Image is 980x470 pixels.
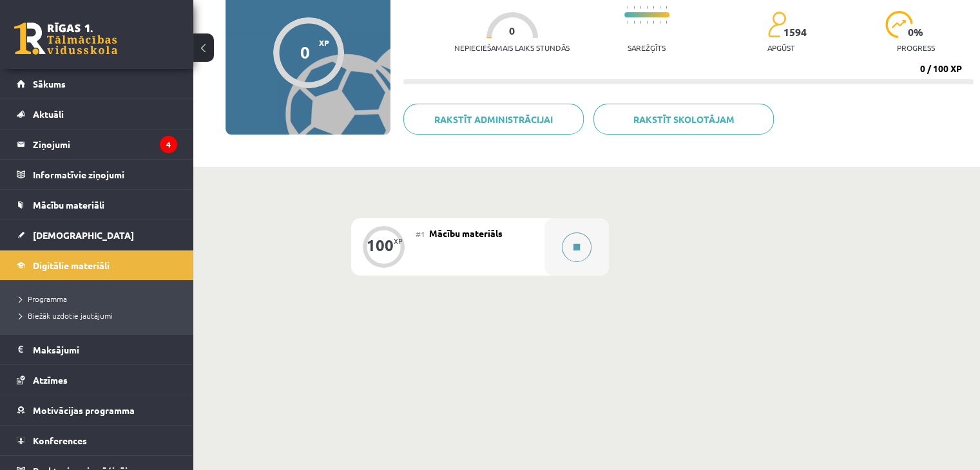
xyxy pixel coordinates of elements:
a: [DEMOGRAPHIC_DATA] [17,220,177,250]
a: Maksājumi [17,335,177,364]
img: icon-short-line-57e1e144782c952c97e751825c79c345078a6d821885a25fce030b3d8c18986b.svg [666,6,667,9]
img: icon-short-line-57e1e144782c952c97e751825c79c345078a6d821885a25fce030b3d8c18986b.svg [666,21,667,24]
span: Atzīmes [33,374,68,386]
i: 4 [160,136,177,153]
img: icon-short-line-57e1e144782c952c97e751825c79c345078a6d821885a25fce030b3d8c18986b.svg [659,6,660,9]
span: 1594 [783,26,807,38]
legend: Ziņojumi [33,129,177,159]
span: #1 [416,229,425,239]
img: icon-short-line-57e1e144782c952c97e751825c79c345078a6d821885a25fce030b3d8c18986b.svg [627,6,628,9]
span: Konferences [33,435,87,446]
span: Motivācijas programma [33,404,135,416]
img: icon-short-line-57e1e144782c952c97e751825c79c345078a6d821885a25fce030b3d8c18986b.svg [633,6,635,9]
img: icon-short-line-57e1e144782c952c97e751825c79c345078a6d821885a25fce030b3d8c18986b.svg [640,21,641,24]
a: Mācību materiāli [17,190,177,220]
p: apgūst [767,43,795,52]
span: Mācību materiāli [33,199,104,211]
a: Programma [19,293,180,305]
a: Atzīmes [17,365,177,395]
img: icon-short-line-57e1e144782c952c97e751825c79c345078a6d821885a25fce030b3d8c18986b.svg [633,21,635,24]
img: icon-short-line-57e1e144782c952c97e751825c79c345078a6d821885a25fce030b3d8c18986b.svg [653,21,654,24]
a: Ziņojumi4 [17,129,177,159]
a: Konferences [17,426,177,455]
span: Aktuāli [33,108,64,120]
a: Aktuāli [17,99,177,129]
img: icon-short-line-57e1e144782c952c97e751825c79c345078a6d821885a25fce030b3d8c18986b.svg [640,6,641,9]
span: XP [319,38,329,47]
span: Digitālie materiāli [33,259,110,271]
img: icon-short-line-57e1e144782c952c97e751825c79c345078a6d821885a25fce030b3d8c18986b.svg [659,21,660,24]
a: Motivācijas programma [17,395,177,425]
img: icon-progress-161ccf0a02000e728c5f80fcf4c31c7af3da0e1684b2b1d7c360e028c24a22f1.svg [885,11,913,38]
a: Sākums [17,69,177,99]
img: icon-short-line-57e1e144782c952c97e751825c79c345078a6d821885a25fce030b3d8c18986b.svg [646,6,648,9]
span: Biežāk uzdotie jautājumi [19,310,113,321]
img: icon-short-line-57e1e144782c952c97e751825c79c345078a6d821885a25fce030b3d8c18986b.svg [653,6,654,9]
span: Mācību materiāls [429,227,503,239]
p: progress [897,43,935,52]
a: Digitālie materiāli [17,250,177,280]
p: Sarežģīts [628,43,666,52]
span: Programma [19,294,67,304]
div: 0 [300,42,310,62]
a: Biežāk uzdotie jautājumi [19,310,180,321]
a: Rakstīt skolotājam [593,104,774,135]
div: 100 [367,240,394,251]
img: icon-short-line-57e1e144782c952c97e751825c79c345078a6d821885a25fce030b3d8c18986b.svg [646,21,648,24]
legend: Maksājumi [33,335,177,364]
legend: Informatīvie ziņojumi [33,160,177,189]
a: Rīgas 1. Tālmācības vidusskola [14,23,117,55]
div: XP [394,238,403,245]
span: [DEMOGRAPHIC_DATA] [33,229,134,241]
span: Sākums [33,78,66,89]
img: students-c634bb4e5e11cddfef0936a35e636f08e4e9abd3cc4e673bd6f9a4125e45ecb1.svg [767,11,786,38]
img: icon-short-line-57e1e144782c952c97e751825c79c345078a6d821885a25fce030b3d8c18986b.svg [627,21,628,24]
a: Informatīvie ziņojumi [17,160,177,189]
span: 0 [509,25,515,37]
p: Nepieciešamais laiks stundās [454,43,570,52]
a: Rakstīt administrācijai [403,104,584,135]
span: 0 % [908,26,924,38]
